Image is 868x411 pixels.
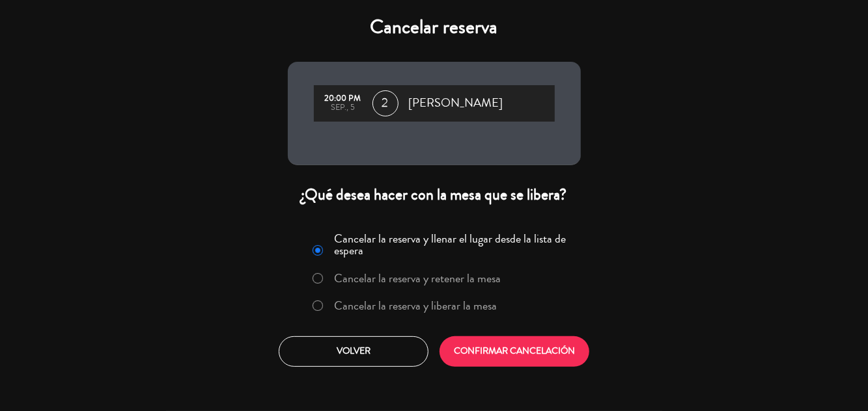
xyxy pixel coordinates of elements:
span: 2 [372,90,399,116]
div: 20:00 PM [320,94,366,103]
button: Volver [279,336,428,367]
div: sep., 5 [320,103,366,113]
label: Cancelar la reserva y llenar el lugar desde la lista de espera [334,233,572,256]
label: Cancelar la reserva y retener la mesa [334,272,501,284]
label: Cancelar la reserva y liberar la mesa [334,300,497,312]
span: [PERSON_NAME] [409,94,503,113]
h4: Cancelar reserva [288,16,581,39]
div: ¿Qué desea hacer con la mesa que se libera? [288,185,581,205]
button: CONFIRMAR CANCELACIÓN [440,336,589,367]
